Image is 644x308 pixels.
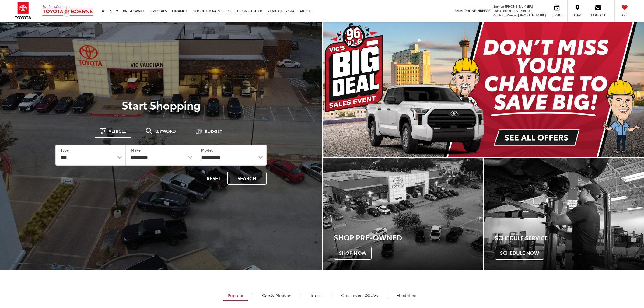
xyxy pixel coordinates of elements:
[484,158,644,270] div: Toyota
[42,5,94,17] img: Vic Vaughan Toyota of Boerne
[109,129,126,133] span: Vehicle
[323,22,644,157] section: Carousel section with vehicle pictures - may contain disclaimers.
[26,99,296,111] p: Start Shopping
[205,129,222,133] span: Budget
[334,247,372,259] span: Shop Now
[323,22,644,157] div: carousel slide number 1 of 1
[495,235,644,241] h4: Schedule Service
[323,158,483,270] a: Shop Pre-Owned Shop Now
[131,147,141,152] label: Make
[251,292,255,298] li: |
[493,8,501,13] span: Parts
[495,247,544,259] span: Schedule Now
[223,290,248,301] a: Popular
[341,292,368,298] span: Crossovers &
[591,13,605,17] span: Contact
[201,147,213,152] label: Model
[550,13,564,17] span: Service
[271,292,292,298] span: & Minivan
[323,158,483,270] div: Toyota
[385,292,389,298] li: |
[571,13,584,17] span: Map
[330,292,334,298] li: |
[392,290,421,300] a: Electrified
[61,147,69,152] label: Type
[464,8,492,13] span: [PHONE_NUMBER]
[299,292,303,298] li: |
[518,13,546,17] span: [PHONE_NUMBER]
[484,158,644,270] a: Schedule Service Schedule Now
[257,290,296,300] a: Cars
[306,290,327,300] a: Trucks
[493,13,517,17] span: Collision Center
[323,22,644,157] img: Big Deal Sales Event
[505,4,533,9] span: [PHONE_NUMBER]
[227,172,267,185] button: Search
[502,8,530,13] span: [PHONE_NUMBER]
[493,4,504,9] span: Service
[201,172,226,185] button: Reset
[618,13,631,17] span: Saved
[334,233,483,241] h3: Shop Pre-Owned
[337,290,383,300] a: SUVs
[455,8,463,13] span: Sales
[154,129,176,133] span: Keyword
